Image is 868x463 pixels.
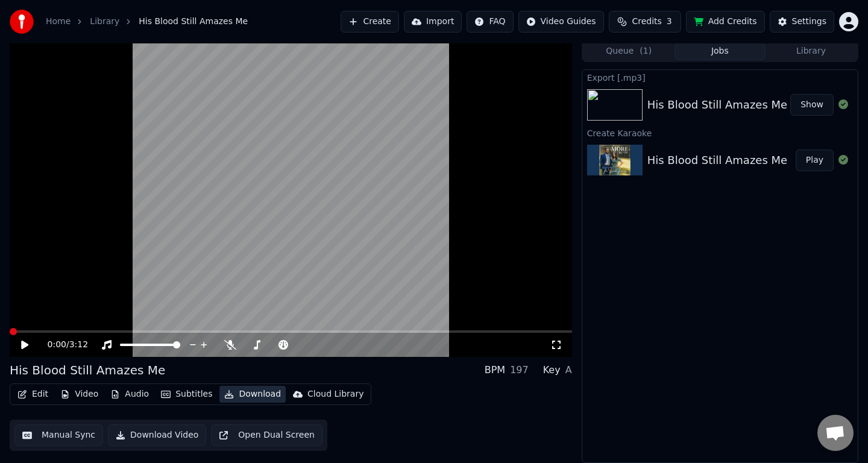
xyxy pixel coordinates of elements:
button: Video Guides [518,11,604,33]
div: His Blood Still Amazes Me [647,152,787,169]
div: Key [543,363,561,377]
button: Audio [105,386,154,403]
button: Queue [583,43,675,60]
a: Home [46,16,71,28]
button: Library [766,43,857,60]
span: His Blood Still Amazes Me [139,16,248,28]
nav: breadcrumb [46,16,248,28]
div: A [565,363,572,377]
div: His Blood Still Amazes Me [647,96,787,113]
button: Settings [770,11,834,33]
span: 3 [667,16,672,28]
button: Manual Sync [14,424,103,446]
button: Import [404,11,462,33]
div: Settings [792,16,826,28]
button: Play [796,150,834,171]
div: 197 [510,363,529,377]
div: Open chat [817,415,854,451]
span: ( 1 ) [640,45,652,57]
span: 3:12 [69,339,88,351]
button: Open Dual Screen [211,424,322,446]
button: Download Video [108,424,206,446]
button: Download [219,386,286,403]
button: FAQ [467,11,513,33]
div: BPM [485,363,505,377]
span: 0:00 [48,339,66,351]
button: Video [55,386,103,403]
img: youka [10,10,34,34]
a: Library [90,16,119,28]
button: Jobs [675,43,766,60]
div: Create Karaoke [582,125,858,140]
button: Subtitles [156,386,217,403]
span: Credits [632,16,661,28]
button: Edit [13,386,53,403]
button: Add Credits [686,11,765,33]
div: / [48,339,77,351]
div: Export [.mp3] [582,70,858,84]
div: Cloud Library [307,388,363,400]
button: Show [790,94,834,116]
button: Create [341,11,399,33]
button: Credits3 [609,11,681,33]
div: His Blood Still Amazes Me [10,362,165,379]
